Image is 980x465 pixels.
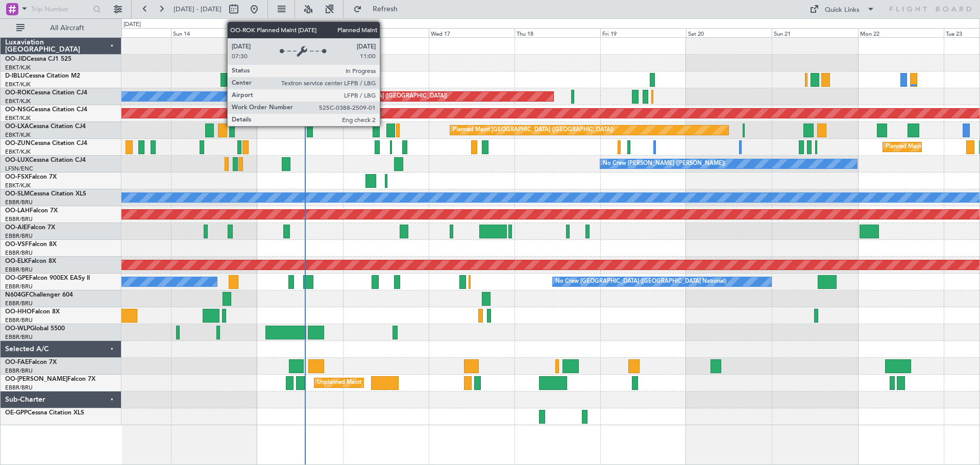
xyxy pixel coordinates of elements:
[5,208,58,214] a: OO-LAHFalcon 7X
[5,249,33,257] a: EBBR/BRU
[453,123,614,138] div: Planned Maint [GEOGRAPHIC_DATA] ([GEOGRAPHIC_DATA])
[5,384,33,391] a: EBBR/BRU
[5,208,30,214] span: OO-LAH
[5,292,73,298] a: N604GFChallenger 604
[5,275,90,281] a: OO-GPEFalcon 900EX EASy II
[5,56,71,62] a: OO-JIDCessna CJ1 525
[174,5,222,14] span: [DATE] - [DATE]
[5,157,29,163] span: OO-LUX
[5,225,55,231] a: OO-AIEFalcon 7X
[5,326,65,332] a: OO-WLPGlobal 5500
[5,410,84,416] a: OE-GPPCessna Citation XLS
[555,274,726,289] div: No Crew [GEOGRAPHIC_DATA] ([GEOGRAPHIC_DATA] National)
[27,25,108,32] span: All Aircraft
[5,97,31,105] a: EBKT/KJK
[5,376,95,382] a: OO-[PERSON_NAME]Falcon 7X
[5,124,86,130] a: OO-LXACessna Citation CJ4
[124,20,141,29] div: [DATE]
[5,359,57,365] a: OO-FAEFalcon 7X
[5,165,33,173] a: LFSN/ENC
[5,131,31,139] a: EBKT/KJK
[5,73,80,79] a: D-IBLUCessna Citation M2
[317,375,509,390] div: Unplanned Maint [GEOGRAPHIC_DATA] ([GEOGRAPHIC_DATA] National)
[5,367,33,375] a: EBBR/BRU
[5,266,33,274] a: EBBR/BRU
[5,215,33,223] a: EBBR/BRU
[5,225,27,231] span: OO-AIE
[514,28,600,37] div: Thu 18
[5,140,87,146] a: OO-ZUNCessna Citation CJ4
[5,90,31,96] span: OO-ROK
[5,258,28,264] span: OO-ELK
[5,309,32,315] span: OO-HHO
[349,1,410,17] button: Refresh
[5,410,28,416] span: OE-GPP
[603,156,725,172] div: No Crew [PERSON_NAME] ([PERSON_NAME])
[5,107,87,113] a: OO-NSGCessna Citation CJ4
[5,157,86,163] a: OO-LUXCessna Citation CJ4
[858,28,944,37] div: Mon 22
[5,191,30,197] span: OO-SLM
[5,258,56,264] a: OO-ELKFalcon 8X
[5,174,57,180] a: OO-FSXFalcon 7X
[5,309,60,315] a: OO-HHOFalcon 8X
[5,232,33,240] a: EBBR/BRU
[5,241,29,248] span: OO-VSF
[11,20,111,36] button: All Aircraft
[364,6,407,13] span: Refresh
[5,376,67,382] span: OO-[PERSON_NAME]
[804,1,880,17] button: Quick Links
[5,64,31,71] a: EBKT/KJK
[772,28,857,37] div: Sun 21
[5,283,33,290] a: EBBR/BRU
[31,2,90,17] input: Trip Number
[5,124,29,130] span: OO-LXA
[5,191,86,197] a: OO-SLMCessna Citation XLS
[5,182,31,189] a: EBKT/KJK
[5,174,29,180] span: OO-FSX
[343,28,429,37] div: Tue 16
[5,114,31,122] a: EBKT/KJK
[257,28,342,37] div: Mon 15
[5,90,87,96] a: OO-ROKCessna Citation CJ4
[5,275,29,281] span: OO-GPE
[5,56,27,62] span: OO-JID
[429,28,514,37] div: Wed 17
[5,73,25,79] span: D-IBLU
[171,28,257,37] div: Sun 14
[5,300,33,307] a: EBBR/BRU
[5,292,29,298] span: N604GF
[5,333,33,341] a: EBBR/BRU
[686,28,772,37] div: Sat 20
[85,28,171,37] div: Sat 13
[5,241,57,248] a: OO-VSFFalcon 8X
[5,359,29,365] span: OO-FAE
[5,199,33,206] a: EBBR/BRU
[286,89,447,104] div: Planned Maint [GEOGRAPHIC_DATA] ([GEOGRAPHIC_DATA])
[5,107,31,113] span: OO-NSG
[5,140,31,146] span: OO-ZUN
[5,81,31,88] a: EBKT/KJK
[825,5,860,15] div: Quick Links
[600,28,686,37] div: Fri 19
[5,316,33,324] a: EBBR/BRU
[5,326,30,332] span: OO-WLP
[5,148,31,156] a: EBKT/KJK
